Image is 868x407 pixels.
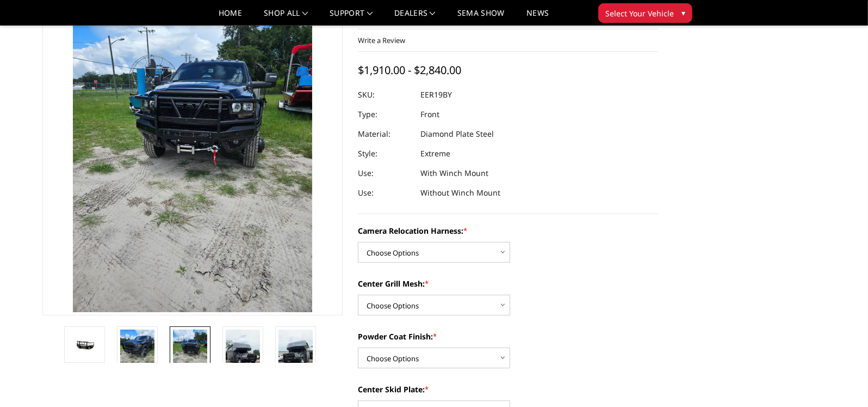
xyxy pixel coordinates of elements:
img: 2019-2025 Ram 2500-3500 - T2 Series - Extreme Front Bumper (receiver or winch) [120,330,154,375]
dd: Extreme [420,144,450,163]
a: Write a Review [358,35,405,45]
a: Dealers [394,9,436,25]
dd: EER19BY [420,85,452,105]
dd: With Winch Mount [420,163,488,183]
iframe: Chat Widget [814,355,868,407]
dt: Style: [358,144,412,163]
img: 2019-2025 Ram 2500-3500 - T2 Series - Extreme Front Bumper (receiver or winch) [173,330,207,375]
dd: Without Winch Mount [420,183,500,203]
label: Center Grill Mesh: [358,278,658,289]
a: shop all [264,9,308,25]
label: Center Skid Plate: [358,384,658,395]
button: Select Your Vehicle [598,3,692,23]
dt: Use: [358,163,412,183]
a: Home [219,9,242,25]
a: News [526,9,549,25]
dt: Material: [358,124,412,144]
img: 2019-2025 Ram 2500-3500 - T2 Series - Extreme Front Bumper (receiver or winch) [67,337,102,353]
dt: Type: [358,105,412,124]
dd: Diamond Plate Steel [420,124,494,144]
span: Select Your Vehicle [605,8,674,19]
span: $1,910.00 - $2,840.00 [358,63,461,77]
img: 2019-2025 Ram 2500-3500 - T2 Series - Extreme Front Bumper (receiver or winch) [278,330,313,391]
dt: Use: [358,183,412,203]
a: SEMA Show [457,9,505,25]
span: ▾ [681,7,685,19]
label: Camera Relocation Harness: [358,225,658,236]
a: Support [330,9,373,25]
dt: SKU: [358,85,412,105]
label: Powder Coat Finish: [358,331,658,342]
dd: Front [420,105,439,124]
img: 2019-2025 Ram 2500-3500 - T2 Series - Extreme Front Bumper (receiver or winch) [226,330,260,391]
